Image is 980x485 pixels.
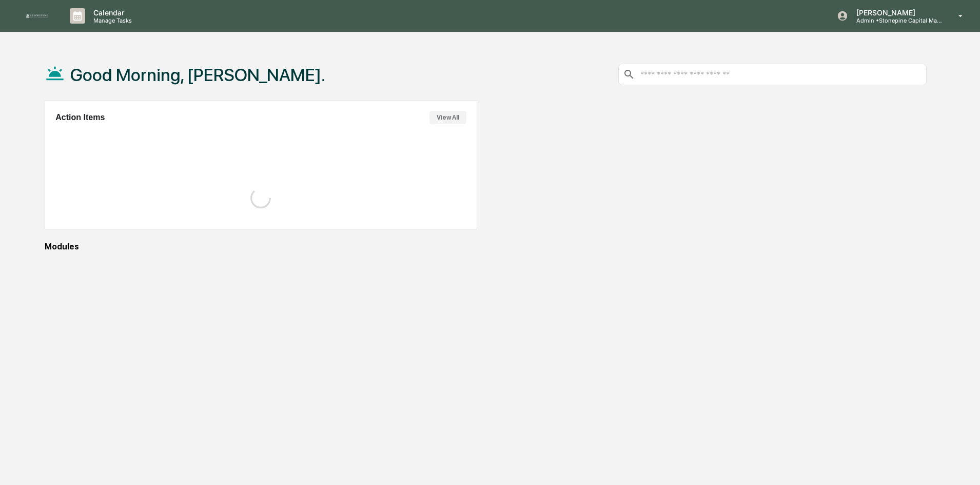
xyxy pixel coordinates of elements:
[55,113,105,122] h2: Action Items
[848,17,944,24] p: Admin • Stonepine Capital Management
[25,13,49,18] img: logo
[848,8,944,17] p: [PERSON_NAME]
[85,17,137,24] p: Manage Tasks
[70,65,325,85] h1: Good Morning, [PERSON_NAME].
[85,8,137,17] p: Calendar
[429,111,466,124] button: View All
[45,242,927,251] div: Modules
